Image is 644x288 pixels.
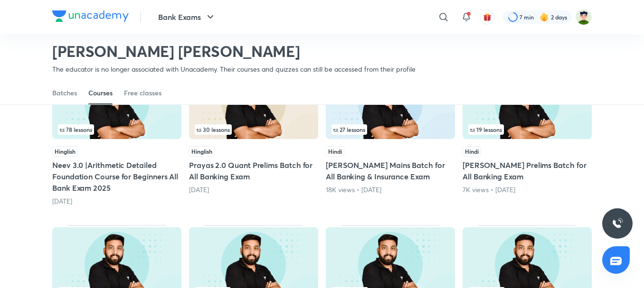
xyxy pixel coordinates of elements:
[58,124,176,135] div: infosection
[470,127,502,132] span: 19 lessons
[463,159,592,182] h5: [PERSON_NAME] Prelims Batch for All Banking Exam
[52,63,181,206] div: Neev 3.0 |Arithmetic Detailed Foundation Course for Beginners All Bank Exam 2025
[195,124,313,135] div: left
[52,42,416,61] h2: [PERSON_NAME] [PERSON_NAME]
[468,124,586,135] div: infocontainer
[326,185,455,195] div: 18K views • 3 months ago
[612,218,623,229] img: ttu
[52,88,77,98] div: Batches
[326,159,455,182] h5: [PERSON_NAME] Mains Batch for All Banking & Insurance Exam
[124,88,161,98] div: Free classes
[52,146,78,157] span: Hinglish
[52,10,129,22] img: Company Logo
[58,124,176,135] div: infocontainer
[124,82,161,104] a: Free classes
[60,127,92,132] span: 78 lessons
[189,63,318,206] div: Prayas 2.0 Quant Prelims Batch for All Banking Exam
[52,10,129,24] a: Company Logo
[333,127,365,132] span: 27 lessons
[331,124,449,135] div: infocontainer
[576,9,592,25] img: Rahul B
[52,82,77,104] a: Batches
[463,63,592,206] div: Prayas Quant Prelims Batch for All Banking Exam
[468,124,586,135] div: left
[58,124,176,135] div: left
[152,8,222,27] button: Bank Exams
[480,9,495,25] button: avatar
[52,196,181,206] div: 3 months ago
[195,124,313,135] div: infosection
[88,82,113,104] a: Courses
[189,159,318,182] h5: Prayas 2.0 Quant Prelims Batch for All Banking Exam
[189,185,318,195] div: 3 months ago
[189,146,215,157] span: Hinglish
[195,124,313,135] div: infocontainer
[326,63,455,206] div: Prayas Quant Mains Batch for All Banking & Insurance Exam
[463,185,592,195] div: 7K views • 3 months ago
[331,124,449,135] div: infosection
[88,88,113,98] div: Courses
[483,13,492,21] img: avatar
[197,127,230,132] span: 30 lessons
[468,124,586,135] div: infosection
[52,159,181,194] h5: Neev 3.0 |Arithmetic Detailed Foundation Course for Beginners All Bank Exam 2025
[331,124,449,135] div: left
[540,12,549,22] img: streak
[326,146,344,157] span: Hindi
[463,146,481,157] span: Hindi
[52,65,416,74] p: The educator is no longer associated with Unacademy. Their courses and quizzes can still be acces...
